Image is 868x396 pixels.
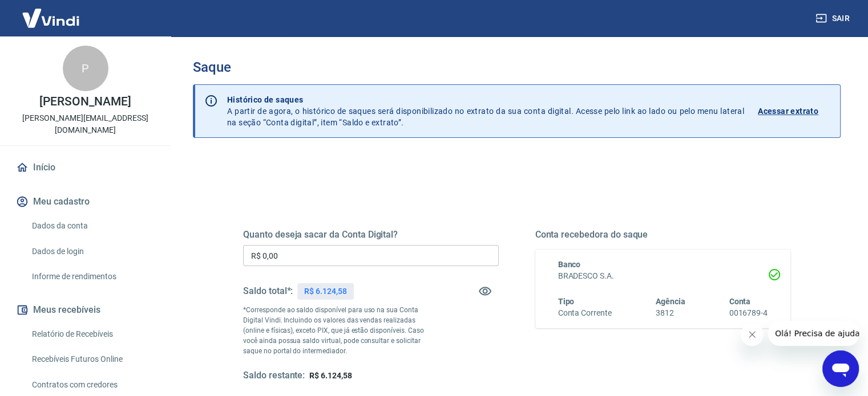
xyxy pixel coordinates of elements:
[243,370,305,382] h5: Saldo restante:
[14,155,157,180] a: Início
[656,297,685,306] span: Agência
[729,297,750,306] span: Conta
[243,285,293,297] h5: Saldo total*:
[309,371,352,380] span: R$ 6.124,58
[27,322,157,346] a: Relatório de Recebíveis
[243,305,435,356] p: *Corresponde ao saldo disponível para uso na sua Conta Digital Vindi. Incluindo os valores das ve...
[741,323,764,346] iframe: Fechar mensagem
[9,112,162,136] p: [PERSON_NAME][EMAIL_ADDRESS][DOMAIN_NAME]
[729,307,768,319] h6: 0016789-4
[227,94,744,105] p: Histórico de saques
[243,229,499,240] h5: Quanto deseja sacar da Conta Digital?
[656,307,685,319] h6: 3812
[63,46,108,91] div: P
[822,350,859,387] iframe: Botão para abrir a janela de mensagens
[558,270,768,282] h6: BRADESCO S.A.
[535,229,791,240] h5: Conta recebedora do saque
[27,240,157,263] a: Dados de login
[27,214,157,238] a: Dados da conta
[39,96,131,108] p: [PERSON_NAME]
[758,94,831,128] a: Acessar extrato
[7,8,96,17] span: Olá! Precisa de ajuda?
[558,260,581,269] span: Banco
[304,285,346,297] p: R$ 6.124,58
[14,297,157,322] button: Meus recebíveis
[227,94,744,128] p: A partir de agora, o histórico de saques será disponibilizado no extrato da sua conta digital. Ac...
[14,189,157,214] button: Meu cadastro
[758,105,818,117] p: Acessar extrato
[558,307,612,319] h6: Conta Corrente
[27,265,157,288] a: Informe de rendimentos
[14,1,88,35] img: Vindi
[558,297,575,306] span: Tipo
[27,348,157,371] a: Recebíveis Futuros Online
[813,8,854,29] button: Sair
[768,321,859,346] iframe: Mensagem da empresa
[193,59,841,75] h3: Saque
